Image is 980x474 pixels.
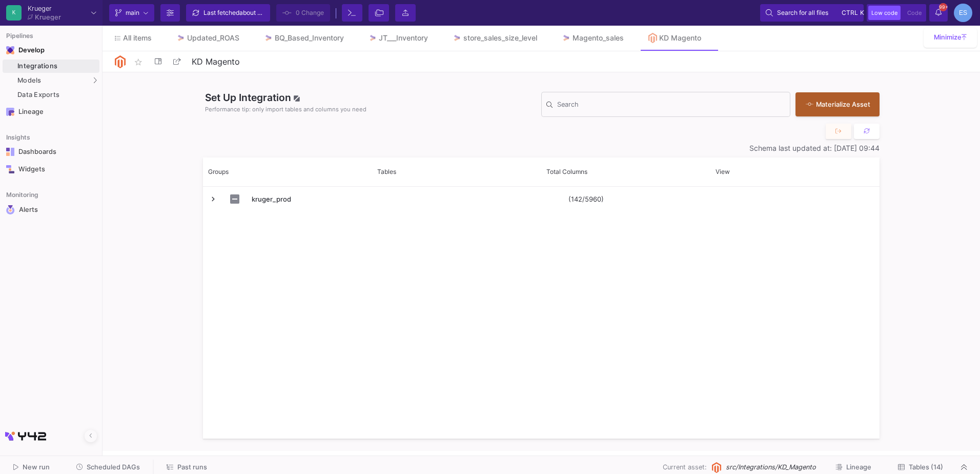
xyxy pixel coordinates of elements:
div: store_sales_size_level [463,34,537,42]
button: Code [904,6,925,20]
span: 99+ [939,3,947,11]
button: main [109,4,154,22]
span: Low code [871,9,897,16]
span: Models [17,76,42,85]
span: Tables [377,168,396,175]
img: Navigation icon [6,46,14,54]
div: JT___Inventory [379,34,428,42]
img: Logo [115,55,126,68]
span: about 6 hours ago [239,9,291,16]
span: Code [907,9,922,16]
div: Data Exports [17,91,97,99]
mat-expansion-panel-header: Navigation iconDevelop [3,42,99,58]
span: Tables (14) [909,463,943,471]
div: KD Magento [659,34,701,42]
span: Groups [208,168,229,175]
div: Krueger [35,14,61,21]
a: Navigation iconAlerts [3,201,99,219]
div: Develop [18,46,34,54]
div: Dashboards [18,148,85,156]
div: Updated_ROAS [187,34,239,42]
input: Search for Tables, Columns, etc. [557,102,785,110]
span: New run [23,463,50,471]
div: Lineage [18,108,85,116]
img: Navigation icon [6,205,15,214]
span: src/Integrations/KD_Magento [726,462,816,472]
button: Materialize Asset [795,92,880,116]
img: Tab icon [264,34,273,43]
button: ctrlk [839,7,858,19]
button: Search for all filesctrlk [760,4,864,22]
span: Lineage [846,463,871,471]
a: Integrations [3,60,99,73]
a: Navigation iconWidgets [3,161,99,177]
img: Navigation icon [6,165,14,173]
span: main [126,5,139,21]
div: Set Up Integration [203,90,541,118]
div: K [6,5,22,21]
img: Tab icon [176,34,185,43]
span: All items [123,34,152,42]
img: Tab icon [453,34,461,43]
div: Alerts [19,205,86,214]
div: ES [954,4,972,22]
img: Magento via MySQL Amazon RDS [711,462,722,473]
span: kruger_prod [252,187,365,211]
div: Materialize Asset [806,100,864,109]
div: Schema last updated at: [DATE] 09:44 [203,144,880,152]
img: Tab icon [369,34,377,43]
span: View [716,168,730,175]
span: k [860,7,864,19]
div: Magento_sales [573,34,624,42]
img: Tab icon [648,33,657,43]
div: Krueger [28,5,61,12]
button: Last fetchedabout 6 hours ago [186,4,270,22]
span: ctrl [842,7,858,19]
span: Total Columns [546,168,587,175]
div: Press SPACE to select this row. [203,187,880,211]
div: Last fetched [203,5,265,21]
a: Navigation iconLineage [3,104,99,120]
button: 99+ [929,4,948,22]
button: Low code [868,6,901,20]
span: Scheduled DAGs [87,463,140,471]
div: Integrations [17,62,97,70]
a: Data Exports [3,88,99,102]
div: Widgets [18,165,85,173]
span: Current asset: [663,462,707,472]
span: Past runs [177,463,207,471]
button: ES [951,4,972,22]
span: Performance tip: only import tables and columns you need [205,105,366,114]
span: Search for all files [777,5,828,21]
mat-icon: star_border [132,56,145,68]
a: Navigation iconDashboards [3,144,99,160]
img: Navigation icon [6,148,14,156]
img: Navigation icon [6,108,14,116]
div: BQ_Based_Inventory [275,34,344,42]
img: Tab icon [562,34,570,43]
y42-import-column-renderer: (142/5960) [568,195,604,203]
